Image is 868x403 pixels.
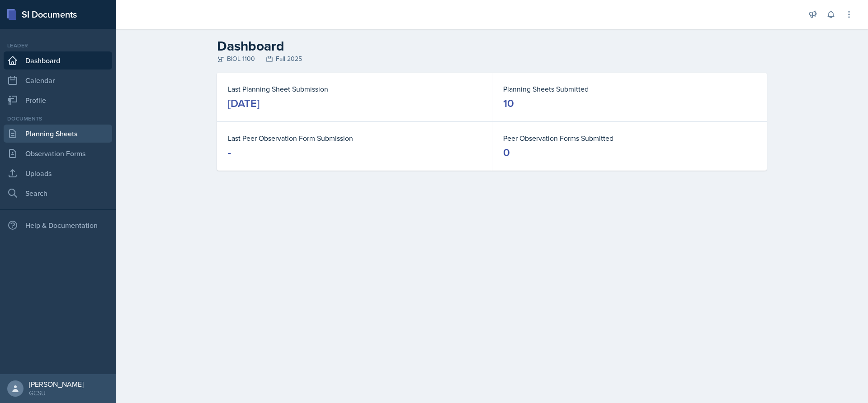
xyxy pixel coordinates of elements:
dt: Last Planning Sheet Submission [228,83,481,94]
div: Documents [4,115,112,123]
a: Dashboard [4,51,112,69]
a: Planning Sheets [4,125,112,143]
dt: Peer Observation Forms Submitted [503,133,756,144]
div: Leader [4,42,112,50]
dt: Planning Sheets Submitted [503,83,756,94]
a: Observation Forms [4,144,112,162]
a: Search [4,184,112,202]
a: Calendar [4,71,112,89]
dt: Last Peer Observation Form Submission [228,133,481,144]
div: BIOL 1100 Fall 2025 [217,54,767,64]
div: - [228,145,231,160]
a: Uploads [4,164,112,182]
div: 0 [503,145,510,160]
div: Help & Documentation [4,216,112,234]
div: GCSU [29,389,84,398]
div: 10 [503,96,514,111]
h2: Dashboard [217,38,767,54]
a: Profile [4,91,112,109]
div: [PERSON_NAME] [29,380,84,389]
div: [DATE] [228,96,259,111]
